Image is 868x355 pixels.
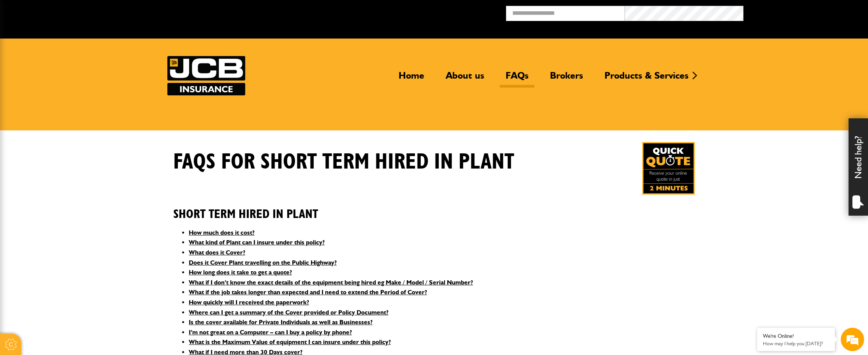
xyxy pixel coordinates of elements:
a: What kind of Plant can I insure under this policy? [189,239,325,246]
a: Does it Cover Plant travelling on the Public Highway? [189,259,337,266]
a: What if I don’t know the exact details of the equipment being hired eg Make / Model / Serial Number? [189,279,473,286]
img: JCB Insurance Services logo [167,56,245,95]
a: Is the cover available for Private Individuals as well as Businesses? [189,318,373,326]
a: How much does it cost? [189,229,255,236]
div: We're Online! [763,333,829,339]
a: Products & Services [599,70,694,88]
a: How quickly will I received the paperwork? [189,299,309,306]
div: Need help? [849,118,868,216]
a: About us [440,70,490,88]
a: What is the Maximum Value of equipment I can insure under this policy? [189,338,391,346]
a: What does it Cover? [189,249,245,256]
a: Home [393,70,430,88]
a: Get your insurance quote in just 2-minutes [642,142,695,195]
img: Quick Quote [642,142,695,195]
a: Where can I get a summary of the Cover provided or Policy Document? [189,309,388,316]
h1: FAQS for Short Term Hired In Plant [173,149,514,175]
a: JCB Insurance Services [167,56,245,95]
h2: Short Term Hired In Plant [173,195,695,221]
a: How long does it take to get a quote? [189,269,292,276]
button: Broker Login [743,6,862,18]
a: What if the job takes longer than expected and I need to extend the Period of Cover? [189,288,427,296]
p: How may I help you today? [763,341,829,346]
a: Brokers [544,70,589,88]
a: I’m not great on a Computer – can I buy a policy by phone? [189,329,352,336]
a: FAQs [500,70,534,88]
